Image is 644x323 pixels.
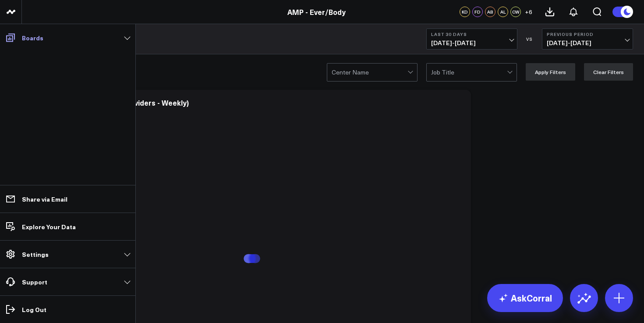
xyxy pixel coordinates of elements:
[22,34,43,41] p: Boards
[472,7,483,17] div: FD
[22,223,76,230] p: Explore Your Data
[525,9,532,15] span: + 6
[287,7,346,17] a: AMP - Ever/Body
[485,7,495,17] div: AB
[498,7,508,17] div: AL
[547,39,628,46] span: [DATE] - [DATE]
[522,36,538,42] div: VS
[22,195,67,202] p: Share via Email
[3,302,133,317] a: Log Out
[22,306,46,313] p: Log Out
[431,39,513,46] span: [DATE] - [DATE]
[523,7,534,17] button: +6
[487,284,563,312] a: AskCorral
[542,28,633,50] button: Previous Period[DATE]-[DATE]
[22,251,49,258] p: Settings
[431,32,513,37] b: Last 30 Days
[510,7,521,17] div: CW
[22,278,47,285] p: Support
[426,28,517,50] button: Last 30 Days[DATE]-[DATE]
[526,63,575,81] button: Apply Filters
[547,32,628,37] b: Previous Period
[584,63,633,81] button: Clear Filters
[460,7,470,17] div: KD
